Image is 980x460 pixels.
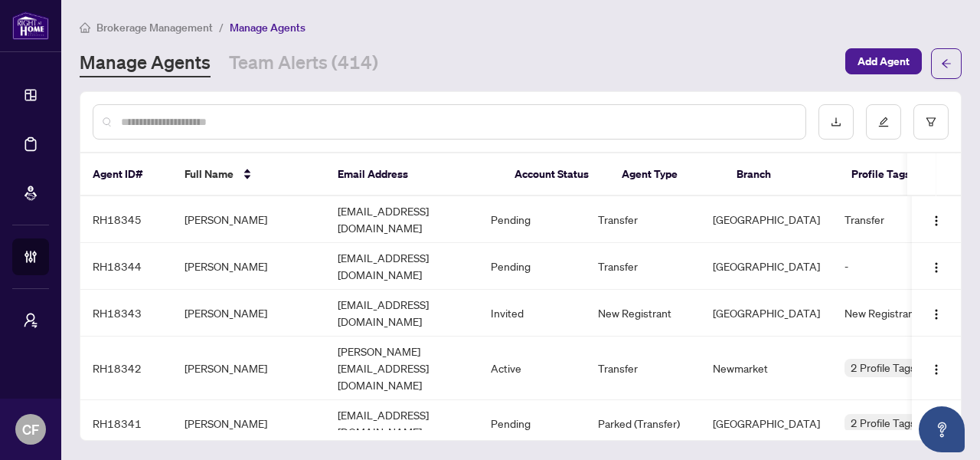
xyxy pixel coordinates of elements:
img: Logo [930,261,942,274]
th: Email Address [325,153,502,196]
td: Parked (Transfer) [586,400,701,447]
img: Logo [930,215,942,227]
td: [EMAIL_ADDRESS][DOMAIN_NAME] [325,243,479,290]
a: Manage Agents [80,50,211,77]
span: edit [878,117,889,127]
th: Agent ID# [80,153,172,196]
td: Pending [479,243,586,290]
td: New Registrant [832,290,962,337]
button: Logo [924,207,949,232]
button: Logo [924,356,949,380]
span: arrow-left [941,58,952,69]
td: [PERSON_NAME] [172,243,325,290]
button: edit [866,104,901,140]
td: - [832,243,962,290]
td: Active [479,337,586,400]
td: New Registrant [586,290,701,337]
button: filter [913,104,949,140]
td: [PERSON_NAME] [172,196,325,243]
td: RH18344 [80,243,172,290]
td: [GEOGRAPHIC_DATA] [701,243,832,290]
button: download [818,104,854,140]
td: [EMAIL_ADDRESS][DOMAIN_NAME] [325,196,479,243]
td: [PERSON_NAME] [172,400,325,447]
span: 2 Profile Tags [851,414,916,432]
td: Pending [479,196,586,243]
td: RH18343 [80,290,172,337]
span: user-switch [23,313,38,328]
td: Invited [479,290,586,337]
button: Logo [924,301,949,325]
th: Branch [724,153,839,196]
img: Logo [930,308,942,320]
td: [GEOGRAPHIC_DATA] [701,400,832,447]
td: Transfer [586,337,701,400]
span: filter [926,117,936,127]
td: [PERSON_NAME] [172,290,325,337]
td: [PERSON_NAME][EMAIL_ADDRESS][DOMAIN_NAME] [325,337,479,400]
td: Transfer [586,243,701,290]
span: home [80,22,90,33]
th: Agent Type [609,153,724,196]
td: [EMAIL_ADDRESS][DOMAIN_NAME] [325,290,479,337]
td: [GEOGRAPHIC_DATA] [701,290,832,337]
th: Profile Tags [839,153,969,196]
span: 2 Profile Tags [851,359,916,376]
li: / [219,18,224,36]
button: Open asap [919,406,965,452]
td: RH18342 [80,337,172,400]
td: [GEOGRAPHIC_DATA] [701,196,832,243]
a: Team Alerts (414) [229,50,378,77]
span: Brokerage Management [96,21,213,34]
img: logo [12,11,49,40]
img: Logo [930,363,942,376]
th: Full Name [172,153,325,196]
button: Add Agent [845,48,922,74]
span: download [831,117,841,127]
span: Full Name [185,166,234,182]
td: Transfer [586,196,701,243]
span: CF [22,419,39,440]
td: Pending [479,400,586,447]
button: Logo [924,254,949,278]
th: Account Status [502,153,609,196]
span: Add Agent [857,49,910,74]
span: Manage Agents [230,21,305,34]
td: Transfer [832,196,962,243]
td: [PERSON_NAME] [172,337,325,400]
td: Newmarket [701,337,832,400]
td: RH18345 [80,196,172,243]
td: [EMAIL_ADDRESS][DOMAIN_NAME] [325,400,479,447]
td: RH18341 [80,400,172,447]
